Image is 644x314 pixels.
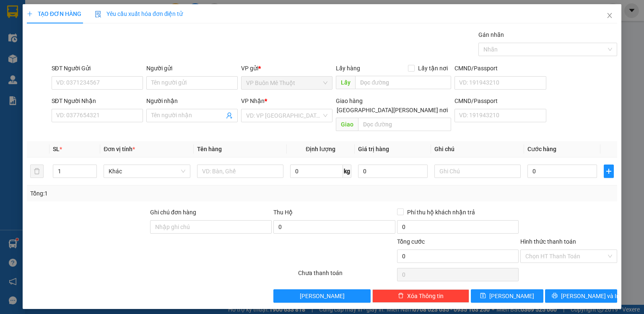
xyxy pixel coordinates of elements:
span: [PERSON_NAME] [300,291,345,301]
span: Phí thu hộ khách nhận trả [404,208,478,217]
span: Định lượng [306,146,335,152]
span: delete [398,293,404,299]
span: Cước hàng [527,146,556,152]
div: SĐT Người Nhận [52,96,143,106]
span: plus [27,11,33,17]
div: Tổng: 1 [30,189,249,198]
span: SL [53,146,60,152]
label: Ghi chú đơn hàng [150,209,196,216]
button: save[PERSON_NAME] [471,289,543,303]
span: [PERSON_NAME] [489,291,534,301]
input: VD: Bàn, Ghế [197,165,283,178]
input: 0 [358,165,428,178]
input: Dọc đường [358,118,451,131]
button: [PERSON_NAME] [273,289,370,303]
div: Người gửi [146,64,238,73]
span: Tổng cước [397,238,425,245]
th: Ghi chú [431,141,524,157]
span: printer [552,293,558,299]
span: Giao [336,118,358,131]
button: delete [30,165,44,178]
button: deleteXóa Thông tin [372,289,469,303]
span: Lấy [336,76,355,89]
input: Ghi chú đơn hàng [150,220,272,234]
span: Yêu cầu xuất hóa đơn điện tử [95,10,183,17]
div: VP gửi [241,64,332,73]
span: VP Nhận [241,98,265,104]
span: Tên hàng [197,146,222,152]
span: [PERSON_NAME] và In [561,291,620,301]
button: plus [604,165,614,178]
span: TẠO ĐƠN HÀNG [27,10,81,17]
span: user-add [226,112,233,119]
label: Hình thức thanh toán [520,238,576,245]
input: Dọc đường [355,76,451,89]
input: Ghi Chú [434,165,521,178]
img: icon [95,11,101,18]
div: Người nhận [146,96,238,106]
span: kg [343,165,351,178]
span: Giao hàng [336,98,363,104]
span: Xóa Thông tin [407,291,444,301]
span: Thu Hộ [273,209,293,216]
div: SĐT Người Gửi [52,64,143,73]
span: save [480,293,486,299]
button: Close [598,4,621,28]
span: Đơn vị tính [104,146,135,152]
label: Gán nhãn [478,31,504,38]
span: Lấy hàng [336,65,360,72]
span: close [606,12,613,19]
div: Chưa thanh toán [297,268,396,283]
span: plus [604,168,613,175]
span: [GEOGRAPHIC_DATA][PERSON_NAME] nơi [333,106,451,115]
div: CMND/Passport [454,64,546,73]
span: Khác [109,165,185,178]
button: printer[PERSON_NAME] và In [545,289,618,303]
span: Giá trị hàng [358,146,389,152]
span: Lấy tận nơi [415,64,451,73]
div: CMND/Passport [454,96,546,106]
span: VP Buôn Mê Thuột [246,77,327,89]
